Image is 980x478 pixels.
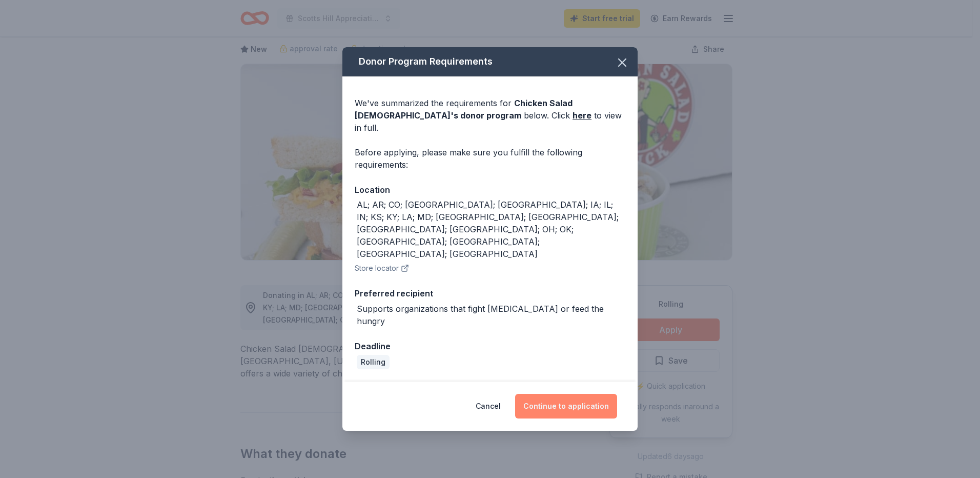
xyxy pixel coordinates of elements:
[476,394,501,419] button: Cancel
[357,198,625,260] div: AL; AR; CO; [GEOGRAPHIC_DATA]; [GEOGRAPHIC_DATA]; IA; IL; IN; KS; KY; LA; MD; [GEOGRAPHIC_DATA]; ...
[342,47,638,76] div: Donor Program Requirements
[357,355,390,369] div: Rolling
[355,262,409,274] button: Store locator
[355,183,625,196] div: Location
[355,146,625,171] div: Before applying, please make sure you fulfill the following requirements:
[355,340,625,353] div: Deadline
[357,303,625,327] div: Supports organizations that fight [MEDICAL_DATA] or feed the hungry
[573,109,591,122] a: here
[355,287,625,300] div: Preferred recipient
[355,97,625,134] div: We've summarized the requirements for below. Click to view in full.
[515,394,617,419] button: Continue to application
